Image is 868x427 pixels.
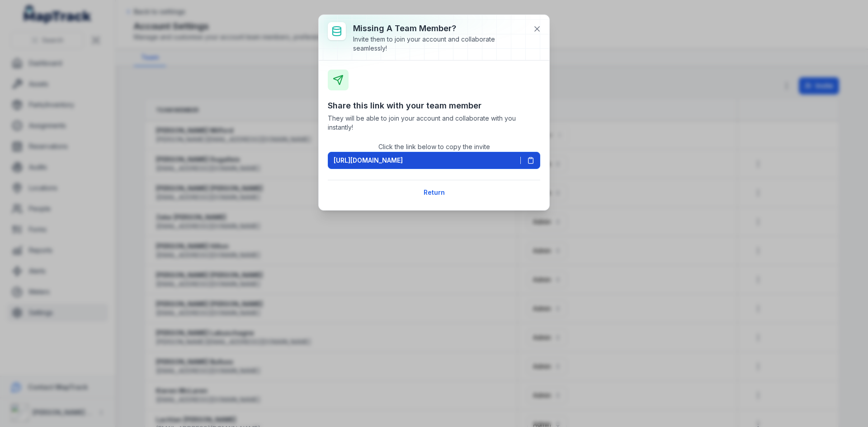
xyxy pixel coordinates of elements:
[328,152,540,169] button: [URL][DOMAIN_NAME]
[328,114,540,132] span: They will be able to join your account and collaborate with you instantly!
[418,184,451,201] button: Return
[353,35,526,53] div: Invite them to join your account and collaborate seamlessly!
[353,22,526,35] h3: Missing a team member?
[334,156,403,165] span: [URL][DOMAIN_NAME]
[328,99,540,112] h3: Share this link with your team member
[378,143,490,150] span: Click the link below to copy the invite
